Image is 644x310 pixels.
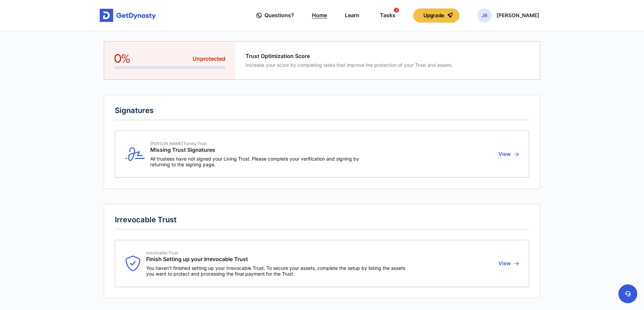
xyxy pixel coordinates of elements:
span: 0% [114,52,130,66]
span: [PERSON_NAME] Family Trust [150,141,215,146]
span: You haven't finished setting up your Irrevocable Trust. To secure your assets, complete the setup... [146,265,406,277]
span: Missing Trust Signatures [150,147,215,153]
span: Irrevocable Trust [146,250,248,255]
span: Unprotected [193,55,225,63]
span: Questions? [264,9,294,22]
p: [PERSON_NAME] [496,13,539,18]
button: JR[PERSON_NAME] [477,8,539,23]
h2: Irrevocable Trust [115,215,529,230]
button: View [496,250,519,277]
span: Trust Optimization Score [246,53,453,59]
span: Increase your score by completing tasks that improve the protection of your Trust and assets. [246,62,453,68]
div: Tasks [380,9,395,22]
a: Home [312,6,327,25]
span: 2 [394,8,399,12]
a: Questions? [256,6,294,25]
span: JR [477,8,491,23]
h2: Signatures [115,106,529,120]
a: Learn [345,6,359,25]
span: Finish Setting up your Irrevocable Trust [146,256,248,262]
span: All trustees have not signed your Living Trust. Please complete your verification and signing by ... [150,156,360,167]
a: Tasks2 [377,6,395,25]
img: Get started for free with Dynasty Trust Company [100,9,156,22]
button: View [496,141,519,167]
button: Upgrade [413,8,459,23]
